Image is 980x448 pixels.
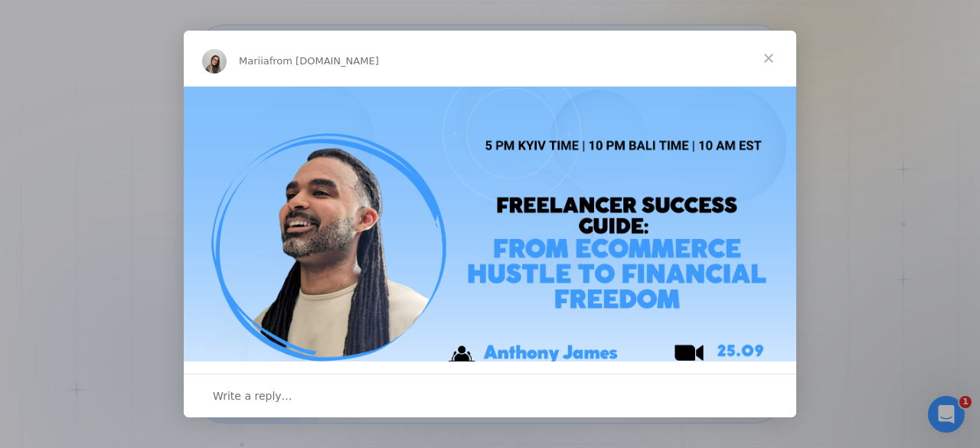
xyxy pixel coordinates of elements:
[741,31,796,86] span: Close
[269,55,379,67] span: from [DOMAIN_NAME]
[213,386,292,406] span: Write a reply…
[239,55,269,67] span: Mariia
[202,49,227,74] img: Profile image for Mariia
[184,374,796,417] div: Open conversation and reply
